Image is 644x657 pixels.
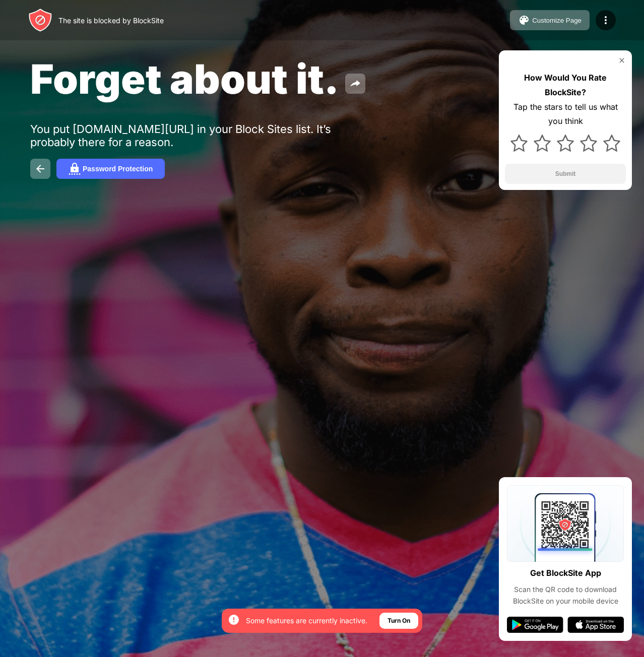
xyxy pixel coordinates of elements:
img: app-store.svg [567,617,624,633]
div: Get BlockSite App [530,566,601,580]
img: google-play.svg [507,617,563,633]
img: star.svg [557,135,574,152]
img: pallet.svg [518,14,530,26]
div: You put [DOMAIN_NAME][URL] in your Block Sites list. It’s probably there for a reason. [30,122,342,149]
img: error-circle-white.svg [228,614,240,626]
button: Customize Page [510,10,590,30]
img: star.svg [580,135,597,152]
img: star.svg [534,135,551,152]
img: password.svg [69,163,81,175]
div: The site is blocked by BlockSite [58,16,164,25]
div: Turn On [388,616,410,626]
div: Password Protection [83,165,153,173]
div: Tap the stars to tell us what you think [505,100,626,129]
div: How Would You Rate BlockSite? [505,71,626,100]
img: header-logo.svg [28,8,52,32]
button: Password Protection [56,159,165,179]
div: Some features are currently inactive. [246,616,367,626]
img: star.svg [510,135,528,152]
div: Scan the QR code to download BlockSite on your mobile device [507,584,624,607]
img: back.svg [34,163,46,175]
img: menu-icon.svg [600,14,612,26]
button: Submit [505,164,626,184]
img: rate-us-close.svg [618,56,626,64]
img: share.svg [349,78,361,90]
span: Forget about it. [30,54,339,103]
img: qrcode.svg [507,485,624,562]
img: star.svg [603,135,620,152]
div: Customize Page [532,17,582,24]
